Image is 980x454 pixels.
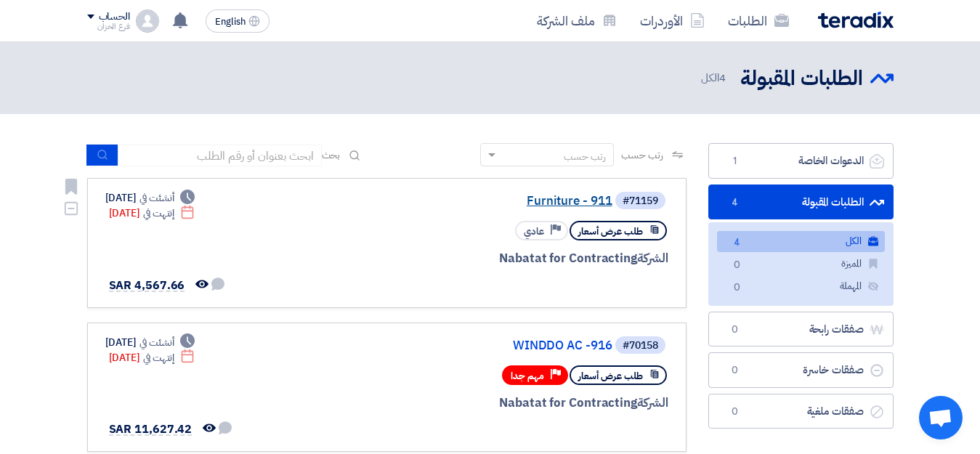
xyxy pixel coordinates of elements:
span: الشركة [637,394,668,412]
span: مهم جدا [511,369,544,383]
a: الدعوات الخاصة1 [708,143,894,179]
span: 0 [726,323,744,337]
span: SAR 11,627.42 [109,421,193,438]
span: أنشئت في [139,335,174,350]
span: إنتهت في [143,350,174,365]
div: الحساب [99,11,130,23]
span: SAR 4,567.66 [109,277,185,294]
img: profile_test.png [136,9,159,33]
span: بحث [322,147,341,163]
img: Teradix logo [818,12,894,28]
div: [DATE] [109,206,195,221]
h2: الطلبات المقبولة [740,65,863,93]
div: [DATE] [105,335,195,350]
span: إنتهت في [143,206,174,221]
a: الأوردرات [628,4,716,38]
div: Nabatat for Contracting [319,394,668,413]
a: صفقات ملغية0 [708,394,894,429]
div: #71159 [623,196,658,206]
span: English [215,17,246,27]
a: المميزة [717,254,885,275]
a: صفقات رابحة0 [708,312,894,347]
div: Nabatat for Contracting [319,249,668,268]
div: رتب حسب [564,149,606,164]
span: رتب حسب [621,147,663,163]
div: فرع الخزان [87,23,130,31]
a: المهملة [717,276,885,297]
div: Open chat [919,396,963,439]
div: #70158 [623,341,658,351]
span: طلب عرض أسعار [578,224,643,238]
span: 4 [729,235,746,251]
span: 1 [726,154,744,169]
span: 4 [726,195,744,210]
span: 0 [726,363,744,378]
a: ملف الشركة [525,4,628,38]
span: 4 [719,70,726,86]
a: صفقات خاسرة0 [708,352,894,388]
span: 0 [729,280,746,296]
div: [DATE] [109,350,195,365]
a: الكل [717,231,885,252]
span: عادي [524,224,544,238]
button: English [206,9,270,33]
span: الكل [701,70,729,86]
a: الطلبات المقبولة4 [708,185,894,220]
span: 0 [726,405,744,419]
span: أنشئت في [139,190,174,206]
div: [DATE] [105,190,195,206]
a: الطلبات [716,4,801,38]
span: طلب عرض أسعار [578,369,643,383]
a: WINDDO AC -916 [322,339,612,352]
a: Furniture - 911 [322,195,612,208]
input: ابحث بعنوان أو رقم الطلب [118,145,322,166]
span: 0 [729,258,746,273]
span: الشركة [637,249,668,267]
